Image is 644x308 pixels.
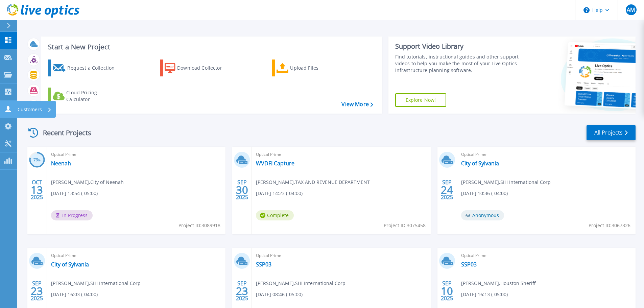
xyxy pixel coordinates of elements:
span: Project ID: 3089918 [178,222,220,229]
a: Explore Now! [395,93,447,107]
span: Anonymous [461,210,504,220]
a: Request a Collection [48,60,123,76]
p: Customers [18,101,42,118]
span: AM [627,7,635,13]
span: Optical Prime [461,151,631,158]
a: All Projects [587,125,636,140]
h3: 79 [29,156,45,164]
span: [DATE] 16:03 (-04:00) [51,291,98,298]
span: [PERSON_NAME] , SHI International Corp [256,280,345,287]
a: Download Collector [160,60,235,76]
span: [PERSON_NAME] , SHI International Corp [51,280,141,287]
a: City of Sylvania [51,261,89,268]
span: % [38,158,41,162]
span: 13 [31,187,43,193]
span: 23 [236,288,248,294]
span: In Progress [51,210,93,220]
span: Optical Prime [461,252,631,259]
a: View More [341,101,373,108]
div: Find tutorials, instructional guides and other support videos to help you make the most of your L... [395,53,521,74]
div: SEP 2025 [440,279,453,303]
span: 23 [31,288,43,294]
a: WVDFI Capture [256,160,294,167]
span: 30 [236,187,248,193]
div: OCT 2025 [30,177,43,202]
span: [PERSON_NAME] , City of Neenah [51,179,124,186]
span: [DATE] 14:23 (-04:00) [256,190,303,197]
a: SSP03 [461,261,477,268]
span: [DATE] 13:54 (-05:00) [51,190,98,197]
span: [PERSON_NAME] , SHI International Corp [461,179,551,186]
span: [DATE] 08:46 (-05:00) [256,291,303,298]
a: Upload Files [272,60,347,76]
div: SEP 2025 [440,177,453,202]
div: Recent Projects [26,124,100,141]
div: SEP 2025 [30,279,43,303]
span: 24 [441,187,453,193]
span: 10 [441,288,453,294]
span: [PERSON_NAME] , Houston Sheriff [461,280,535,287]
a: SSP03 [256,261,271,268]
span: Optical Prime [256,252,426,259]
span: [PERSON_NAME] , TAX AND REVENUE DEPARTMENT [256,179,370,186]
span: Optical Prime [51,252,221,259]
span: [DATE] 16:13 (-05:00) [461,291,508,298]
div: Download Collector [177,61,231,75]
h3: Start a New Project [48,43,373,51]
div: SEP 2025 [236,279,248,303]
div: SEP 2025 [236,177,248,202]
a: City of Sylvania [461,160,499,167]
div: Request a Collection [67,61,121,75]
div: Upload Files [290,61,344,75]
a: Neenah [51,160,71,167]
div: Cloud Pricing Calculator [66,89,120,103]
span: Project ID: 3075458 [384,222,426,229]
span: Optical Prime [51,151,221,158]
div: Support Video Library [395,42,521,51]
span: Project ID: 3067326 [589,222,630,229]
span: Optical Prime [256,151,426,158]
span: Complete [256,210,294,220]
a: Cloud Pricing Calculator [48,88,123,104]
span: [DATE] 10:36 (-04:00) [461,190,508,197]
